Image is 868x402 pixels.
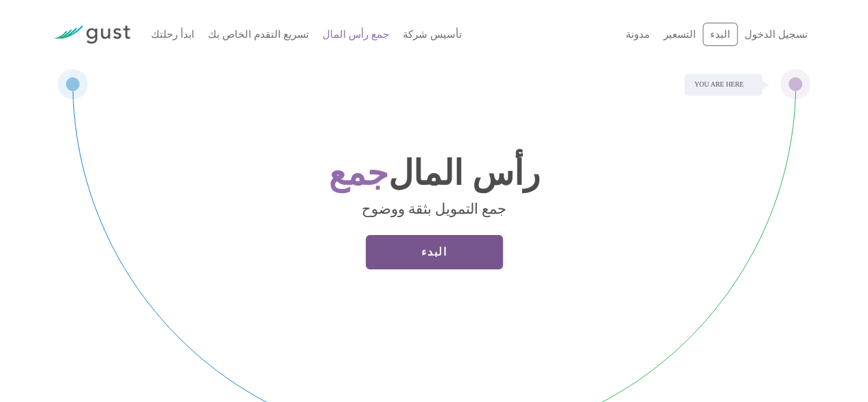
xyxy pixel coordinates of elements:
[362,201,506,218] font: جمع التمويل بثقة ووضوح
[151,28,194,41] a: ابدأ رحلتك
[744,28,808,41] a: تسجيل الدخول
[329,154,388,194] font: جمع
[664,28,696,41] a: التسعير
[626,28,650,41] a: مدونة
[322,28,389,41] a: جمع رأس المال
[54,25,130,44] img: شعار العاصفة
[208,28,309,41] a: تسريع التقدم الخاص بك
[403,28,462,41] a: تأسيس شركة
[366,235,503,269] a: البدء
[421,245,447,259] font: البدء
[388,154,540,194] font: رأس المال
[710,28,730,41] font: البدء
[703,23,738,47] a: البدء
